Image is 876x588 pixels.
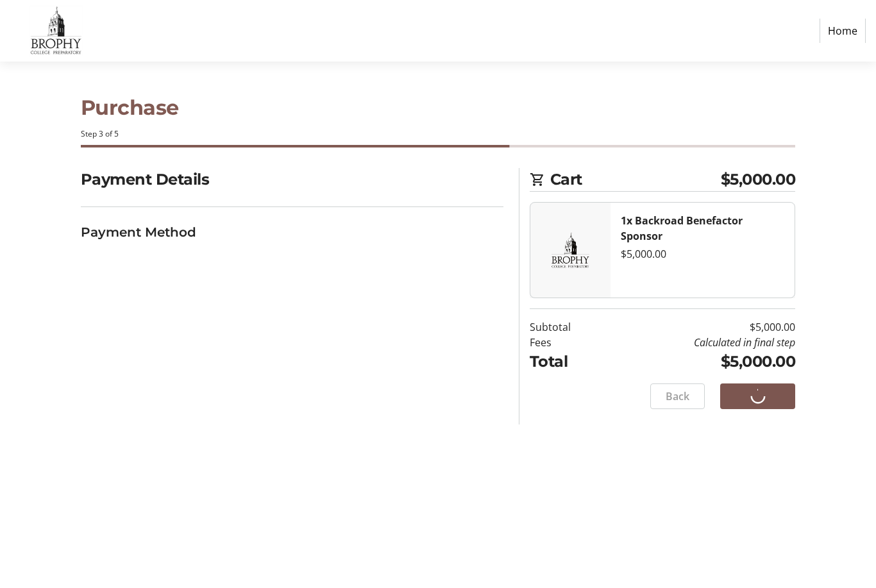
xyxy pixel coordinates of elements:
div: Step 3 of 5 [81,128,795,140]
h1: Purchase [81,92,795,123]
a: Home [820,19,866,43]
img: Brophy College Preparatory 's Logo [10,5,101,56]
div: $5,000.00 [621,246,784,262]
td: Total [530,350,606,373]
td: Calculated in final step [606,335,795,350]
td: Fees [530,335,606,350]
span: $5,000.00 [721,168,796,191]
td: Subtotal [530,319,606,335]
span: Cart [550,168,721,191]
strong: 1x Backroad Benefactor Sponsor [621,214,743,243]
h2: Payment Details [81,168,503,191]
td: $5,000.00 [606,350,795,373]
h3: Payment Method [81,223,503,242]
img: Backroad Benefactor Sponsor [530,203,611,298]
td: $5,000.00 [606,319,795,335]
